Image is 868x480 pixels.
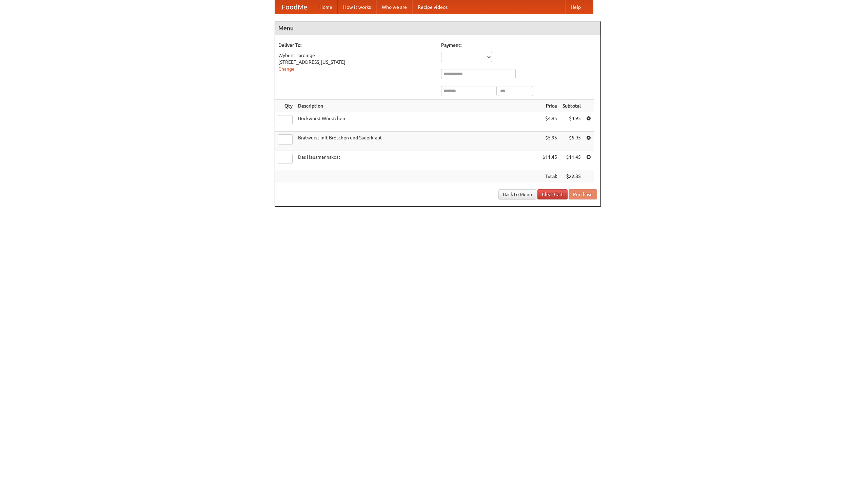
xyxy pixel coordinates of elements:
[560,151,584,170] td: $11.45
[278,66,295,72] a: Change
[275,0,314,14] a: FoodMe
[275,100,295,112] th: Qty
[295,112,540,132] td: Bockwurst Würstchen
[565,0,586,14] a: Help
[338,0,376,14] a: How it works
[569,189,597,199] button: Purchase
[412,0,453,14] a: Recipe videos
[540,170,560,183] th: Total:
[560,132,584,151] td: $5.95
[278,59,434,65] div: [STREET_ADDRESS][US_STATE]
[540,132,560,151] td: $5.95
[295,151,540,170] td: Das Hausmannskost
[537,189,568,199] a: Clear Cart
[498,189,536,199] a: Back to Menu
[275,21,600,35] h4: Menu
[441,42,597,49] h5: Payment:
[295,132,540,151] td: Bratwurst mit Brötchen und Sauerkraut
[376,0,412,14] a: Who we are
[295,100,540,112] th: Description
[278,42,434,49] h5: Deliver To:
[540,151,560,170] td: $11.45
[560,170,584,183] th: $22.35
[314,0,338,14] a: Home
[540,100,560,112] th: Price
[560,112,584,132] td: $4.95
[278,52,434,59] div: Wybert Hardinge
[540,112,560,132] td: $4.95
[560,100,584,112] th: Subtotal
